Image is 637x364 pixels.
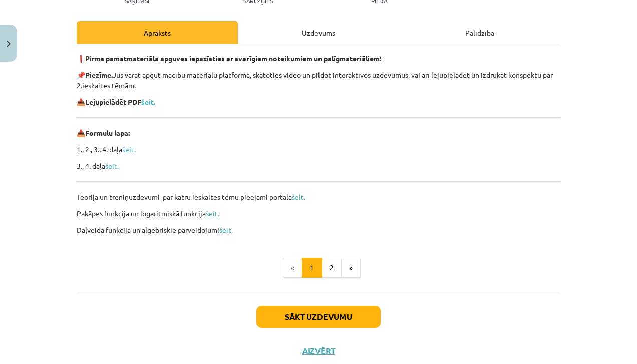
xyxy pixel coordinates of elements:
a: šeit. [206,209,219,218]
a: šeit. [105,161,119,170]
button: Sākt uzdevumu [256,306,381,328]
p: 📌 Jūs varat apgūt mācību materiālu platformā, skatoties video un pildot interaktīvos uzdevumus, v... [77,70,560,91]
a: šeit. [122,145,136,154]
p: Teorija un treniņuzdevumi par katru ieskaites tēmu pieejami portālā [77,192,560,202]
b: Piezīme. [85,70,113,79]
p: ❗ [77,53,560,64]
p: Daļveida funkcija un algebriskie pārveidojumi [77,225,560,235]
div: Palīdzība [399,21,560,44]
button: Aizvērt [299,346,338,356]
p: 3., 4. daļa [77,161,560,171]
b: Lejupielādēt PDF [85,97,141,106]
button: » [341,258,361,278]
p: 📥 [77,128,560,138]
p: 1., 2., 3., 4. daļa [77,144,560,155]
a: šeit. [141,97,155,106]
img: icon-close-lesson-0947bae3869378f0d4975bcd49f059093ad1ed9edebbc8119c70593378902aed.svg [7,41,11,47]
div: Uzdevums [238,21,399,44]
button: 2 [322,258,342,278]
div: Apraksts [77,21,238,44]
a: šeit. [219,225,233,234]
p: 📥 [77,97,560,107]
b: Formulu lapa: [85,128,130,137]
strong: Pirms pamatmateriāla apguves iepazīsties ar svarīgiem noteikumiem un palīgmateriāliem: [85,54,381,63]
a: šeit. [292,192,305,201]
button: 1 [302,258,322,278]
nav: Page navigation example [77,258,560,278]
p: Pakāpes funkcija un logaritmiskā funkcija [77,208,560,219]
